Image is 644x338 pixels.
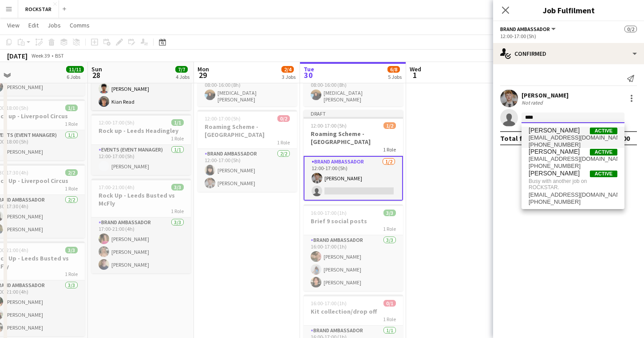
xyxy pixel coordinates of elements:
[99,119,134,126] span: 12:00-17:00 (5h)
[55,52,64,59] div: BST
[65,105,78,111] span: 1/1
[529,170,580,177] span: Maria Ubhi
[44,19,64,31] a: Jobs
[4,19,23,31] a: View
[408,70,421,80] span: 1
[304,204,403,291] app-job-card: 16:00-17:00 (1h)3/3Brief 9 social posts1 RoleBrand Ambassador3/316:00-17:00 (1h)[PERSON_NAME][PER...
[383,122,396,129] span: 1/2
[383,300,396,307] span: 0/1
[302,70,314,80] span: 30
[529,177,617,192] span: Busy with another job on ROCKSTAR.
[529,148,580,155] span: Mario Devesa
[91,65,102,73] span: Sun
[171,184,184,190] span: 3/3
[304,156,403,201] app-card-role: Brand Ambassador1/212:00-17:00 (5h)[PERSON_NAME]
[91,191,191,207] h3: Rock Up - Leeds Busted vs McFly
[205,115,241,122] span: 12:00-17:00 (5h)
[198,123,297,139] h3: Roaming Scheme - [GEOGRAPHIC_DATA]
[171,135,184,142] span: 1 Role
[282,74,296,80] div: 3 Jobs
[198,110,297,192] app-job-card: 12:00-17:00 (5h)0/2Roaming Scheme - [GEOGRAPHIC_DATA]1 RoleBrand Ambassador2/212:00-17:00 (5h)[PE...
[91,145,191,175] app-card-role: Events (Event Manager)1/112:00-17:00 (5h)[PERSON_NAME]
[522,91,569,99] div: [PERSON_NAME]
[65,247,78,253] span: 3/3
[304,74,403,106] app-card-role: Events (Event Manager)1/108:00-16:00 (8h)[MEDICAL_DATA][PERSON_NAME]
[311,122,347,129] span: 12:00-17:00 (5h)
[277,115,290,122] span: 0/2
[500,134,530,143] div: Total fee
[383,225,396,232] span: 1 Role
[529,127,580,134] span: María Alejandra Aguilar
[590,149,617,155] span: Active
[500,26,550,32] span: Brand Ambassador
[493,43,644,64] div: Confirmed
[529,191,617,198] span: mariaubhi@gmail.com
[66,19,93,31] a: Comms
[311,210,347,216] span: 16:00-17:00 (1h)
[281,66,294,73] span: 2/4
[196,70,209,80] span: 29
[529,141,617,148] span: +447873349776
[91,67,191,110] app-card-role: Brand Ambassador2/212:00-16:00 (4h)[PERSON_NAME]Kian Read
[29,52,51,59] span: Week 39
[66,66,84,73] span: 11/11
[198,74,297,106] app-card-role: Events (Event Manager)1/108:00-16:00 (8h)[MEDICAL_DATA][PERSON_NAME]
[91,179,191,273] app-job-card: 17:00-21:00 (4h)3/3Rock Up - Leeds Busted vs McFly1 RoleBrand Ambassador3/317:00-21:00 (4h)[PERSO...
[198,149,297,192] app-card-role: Brand Ambassador2/212:00-17:00 (5h)[PERSON_NAME][PERSON_NAME]
[91,127,191,135] h3: Rock up - Leeds Headingley
[65,120,78,127] span: 1 Role
[277,139,290,146] span: 1 Role
[388,74,402,80] div: 5 Jobs
[99,184,134,190] span: 17:00-21:00 (4h)
[304,235,403,291] app-card-role: Brand Ambassador3/316:00-17:00 (1h)[PERSON_NAME][PERSON_NAME][PERSON_NAME]
[47,21,61,29] span: Jobs
[91,218,191,273] app-card-role: Brand Ambassador3/317:00-21:00 (4h)[PERSON_NAME][PERSON_NAME][PERSON_NAME]
[383,316,396,322] span: 1 Role
[65,271,78,277] span: 1 Role
[383,146,396,153] span: 1 Role
[7,51,28,60] div: [DATE]
[304,307,403,315] h3: Kit collection/drop off
[67,74,83,80] div: 6 Jobs
[383,210,396,216] span: 3/3
[90,70,102,80] span: 28
[175,66,188,73] span: 7/7
[500,33,637,39] div: 12:00-17:00 (5h)
[28,21,39,29] span: Edit
[311,300,347,307] span: 16:00-17:00 (1h)
[304,130,403,146] h3: Roaming Scheme - [GEOGRAPHIC_DATA]
[410,65,421,73] span: Wed
[590,171,617,177] span: Active
[70,21,90,29] span: Comms
[590,128,617,134] span: Active
[529,134,617,141] span: ale101002@hotmail.com
[65,169,78,176] span: 2/2
[91,114,191,175] app-job-card: 12:00-17:00 (5h)1/1Rock up - Leeds Headingley1 RoleEvents (Event Manager)1/112:00-17:00 (5h)[PERS...
[304,110,403,201] app-job-card: Draft12:00-17:00 (5h)1/2Roaming Scheme - [GEOGRAPHIC_DATA]1 RoleBrand Ambassador1/212:00-17:00 (5...
[529,198,617,206] span: +4407736331548
[304,65,314,73] span: Tue
[65,185,78,192] span: 1 Role
[304,110,403,117] div: Draft
[171,119,184,126] span: 1/1
[304,217,403,225] h3: Brief 9 social posts
[7,21,20,29] span: View
[171,208,184,214] span: 1 Role
[529,163,617,170] span: +447887086628
[624,26,637,32] span: 0/2
[493,4,644,16] h3: Job Fulfilment
[500,26,557,32] button: Brand Ambassador
[198,65,209,73] span: Mon
[387,66,400,73] span: 6/8
[529,155,617,163] span: devesamarioj@gmail.com
[18,0,59,18] button: ROCKSTAR
[176,74,190,80] div: 4 Jobs
[522,99,545,106] div: Not rated
[25,19,42,31] a: Edit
